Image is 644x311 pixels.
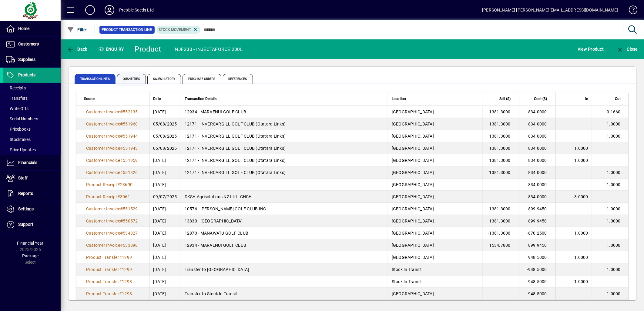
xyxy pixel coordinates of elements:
a: Receipts [3,83,61,93]
td: 834.0000 [519,191,555,203]
td: 899.9450 [519,215,555,227]
span: Customers [18,42,39,46]
span: [GEOGRAPHIC_DATA] [392,134,434,139]
a: Customer Invoice#551529 [84,206,140,212]
span: Location [392,95,406,102]
button: Back [65,44,89,55]
span: # [120,243,123,248]
td: 12171 - INVERCARGILL GOLF CLUB (Otatara Links) [181,130,388,142]
span: Customer Invoice [86,122,120,126]
td: 1381.3000 [483,142,519,154]
a: Product Transfer#1299 [84,266,134,273]
td: 834.0000 [519,166,555,179]
span: Customer Invoice [86,219,120,223]
span: 1.0000 [575,231,589,236]
span: Products [18,72,35,77]
a: Support [3,217,61,232]
app-page-header-button: Close enquiry [610,44,644,55]
div: Sell ($) [487,95,516,102]
td: Transfer to Stock In Transit [181,288,388,300]
span: [GEOGRAPHIC_DATA] [392,109,434,114]
span: # [120,146,123,151]
td: 834.0000 [519,154,555,166]
span: Stock movement [159,28,191,32]
td: 13830 - [GEOGRAPHIC_DATA] [181,215,388,227]
button: Filter [65,24,89,35]
span: 1299 [122,255,132,260]
span: Stocktakes [6,137,31,142]
a: Customer Invoice#534827 [84,230,140,236]
td: Transfer to [GEOGRAPHIC_DATA] [181,263,388,276]
span: View Product [578,44,604,54]
td: [DATE] [149,251,181,263]
td: [DATE] [149,263,181,276]
span: # [119,255,122,260]
td: 1381.3000 [483,203,519,215]
span: 1.0000 [607,219,621,223]
td: 05/08/2025 [149,130,181,142]
span: Stock In Transit [392,267,422,272]
span: Sell ($) [499,95,511,102]
td: 899.9450 [519,203,555,215]
td: 834.0000 [519,130,555,142]
span: # [120,134,123,139]
span: Product Receipt [86,182,117,187]
span: Product Receipt [86,194,117,199]
span: Product Transfer [86,279,119,284]
td: 05/08/2025 [149,142,181,154]
div: Source [84,95,146,102]
td: -948.5000 [519,263,555,276]
span: 1.0000 [607,122,621,126]
span: Serial Numbers [6,116,38,121]
td: 834.0000 [519,179,555,191]
span: Suppliers [18,57,35,62]
app-page-header-button: Back [61,44,94,55]
span: [GEOGRAPHIC_DATA] [392,194,434,199]
span: Product Transfer [86,267,119,272]
span: Back [67,47,87,52]
span: Date [153,95,161,102]
span: Financials [18,160,37,165]
span: Stock In Transit [392,279,422,284]
div: [PERSON_NAME] [PERSON_NAME][EMAIL_ADDRESS][DOMAIN_NAME] [482,5,618,15]
span: 551529 [123,206,138,211]
a: Customer Invoice#551826 [84,169,140,176]
span: # [119,291,122,296]
span: Price Updates [6,147,36,152]
a: Customer Invoice#533898 [84,242,140,249]
span: 1.0000 [575,146,589,151]
span: 1.0000 [607,243,621,248]
span: Pricebooks [6,127,31,132]
span: # [120,109,123,114]
span: [GEOGRAPHIC_DATA] [392,255,434,260]
a: Knowledge Base [624,1,636,21]
td: 834.0000 [519,118,555,130]
span: 1.0000 [575,279,589,284]
span: Customer Invoice [86,158,120,163]
td: 12870 - MANAWATU GOLF CLUB [181,227,388,239]
span: Transfers [6,96,28,101]
span: [GEOGRAPHIC_DATA] [392,231,434,236]
span: Write Offs [6,106,29,111]
a: Customer Invoice#550572 [84,218,140,224]
a: Stocktakes [3,134,61,145]
a: Home [3,21,61,36]
span: Cost ($) [534,95,547,102]
a: Write Offs [3,103,61,114]
span: 1.0000 [607,206,621,211]
span: Financial Year [17,241,44,246]
span: 533898 [123,243,138,248]
span: Support [18,222,33,227]
span: 551944 [123,134,138,139]
span: Staff [18,176,28,180]
a: Customer Invoice#551960 [84,121,140,127]
span: Sales History [147,74,181,84]
td: 1381.3000 [483,130,519,142]
span: Product Transfer [86,255,119,260]
td: 948.5000 [519,251,555,263]
span: [GEOGRAPHIC_DATA] [392,219,434,223]
span: References [223,74,253,84]
td: [DATE] [149,215,181,227]
span: Product Transaction Line [102,27,152,33]
td: 12934 - MARAENUI GOLF CLUB [181,239,388,251]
